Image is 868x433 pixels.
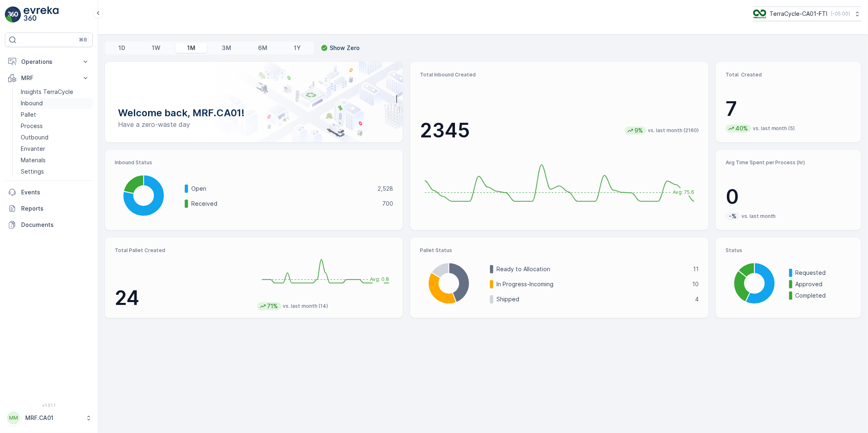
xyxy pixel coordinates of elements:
p: Operations [21,58,77,66]
p: Reports [21,205,90,213]
button: Operations [5,54,93,70]
button: TerraCycle-CA01-FTI(-05:00) [753,7,861,21]
p: MRF.CA01 [25,414,81,422]
p: Open [191,185,372,193]
p: Status [726,247,851,254]
p: Requested [796,269,851,277]
p: 1W [152,44,160,52]
p: Process [21,122,43,130]
a: Settings [17,166,93,177]
p: Total Pallet Created [115,247,251,254]
p: Events [21,188,90,196]
p: Inbound [21,99,43,107]
img: TC_BVHiTW6.png [753,9,766,18]
p: Materials [21,156,46,164]
p: 10 [692,280,699,288]
p: Have a zero-waste day [118,120,390,129]
p: Envanter [21,145,45,153]
p: 7 [726,97,851,121]
p: vs. last month (2160) [648,127,699,134]
p: 3M [222,44,231,52]
p: Shipped [496,295,689,303]
p: Show Zero [330,44,360,52]
button: MMMRF.CA01 [5,409,93,426]
p: In Progress-Incoming [496,280,687,288]
p: Welcome back, MRF.CA01! [118,107,390,120]
p: 700 [382,200,393,208]
p: 40% [735,124,749,133]
p: 2,528 [378,185,393,193]
p: Total Created [726,72,851,78]
p: 2345 [420,118,470,143]
p: Pallet [21,111,36,119]
p: Inbound Status [115,159,393,166]
p: Approved [796,280,851,288]
p: 9% [634,126,644,135]
p: vs. last month (14) [283,303,328,309]
p: 6M [258,44,267,52]
a: Reports [5,200,93,217]
p: Settings [21,168,44,176]
img: logo_light-DOdMpM7g.png [24,7,59,23]
p: Insights TerraCycle [21,88,73,96]
img: logo [5,7,21,23]
p: Pallet Status [420,247,698,254]
p: Total Inbound Created [420,72,698,78]
p: Avg Time Spent per Process (hr) [726,159,851,166]
div: MM [7,411,20,424]
p: vs. last month [741,213,776,220]
p: MRF [21,74,77,82]
p: -% [728,212,737,220]
p: 1M [187,44,195,52]
p: 1Y [294,44,301,52]
p: TerraCycle-CA01-FTI [770,10,827,18]
p: ( -05:00 ) [831,11,850,17]
a: Documents [5,217,93,233]
p: Ready to Allocation [496,265,687,273]
p: Outbound [21,133,48,141]
a: Process [17,120,93,132]
p: Completed [796,292,851,300]
a: Events [5,184,93,200]
a: Materials [17,154,93,166]
p: vs. last month (5) [753,125,795,132]
button: MRF [5,70,93,86]
a: Envanter [17,143,93,154]
a: Inbound [17,98,93,109]
p: 11 [693,265,699,273]
p: Documents [21,221,90,229]
p: 1D [118,44,125,52]
a: Insights TerraCycle [17,86,93,98]
p: Received [191,200,377,208]
p: 4 [695,295,699,303]
p: 0 [726,185,851,209]
p: ⌘B [79,37,87,43]
a: Pallet [17,109,93,120]
p: 71% [266,302,279,310]
span: v 1.51.1 [5,403,93,408]
a: Outbound [17,132,93,143]
p: 24 [115,286,251,310]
